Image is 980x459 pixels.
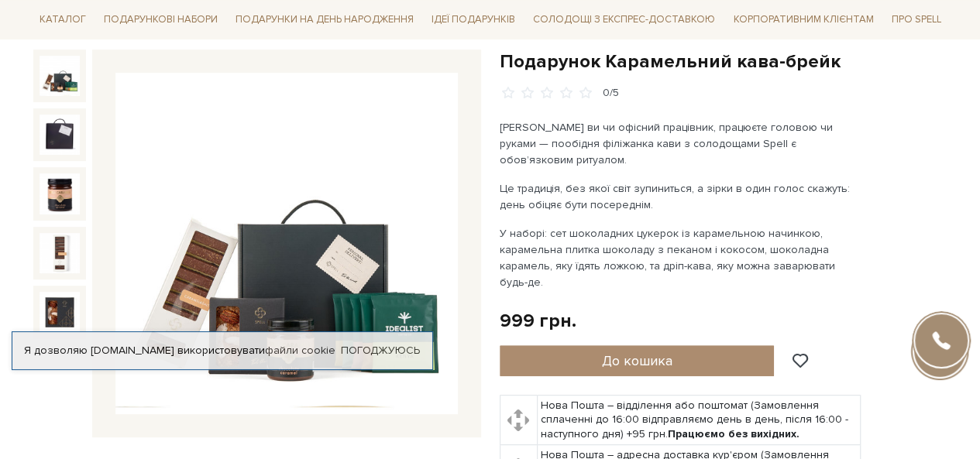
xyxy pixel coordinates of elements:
[40,173,80,214] img: Подарунок Карамельний кава-брейк
[537,396,860,445] td: Нова Пошта – відділення або поштомат (Замовлення сплаченні до 16:00 відправляємо день в день, піс...
[885,8,947,32] a: Про Spell
[265,344,335,357] a: файли cookie
[500,345,775,376] button: До кошика
[115,73,458,415] img: Подарунок Карамельний кава-брейк
[500,225,863,290] p: У наборі: сет шоколадних цукерок із карамельною начинкою, карамельна плитка шоколаду з пеканом і ...
[727,6,879,33] a: Корпоративним клієнтам
[603,86,619,101] div: 0/5
[500,180,863,213] p: Це традиція, без якої світ зупиниться, а зірки в один голос скажуть: день обіцяє бути посереднім.
[500,119,863,168] p: [PERSON_NAME] ви чи офісний працівник, працюєте головою чи руками — пообідня філіжанка кави з сол...
[40,292,80,332] img: Подарунок Карамельний кава-брейк
[527,6,721,33] a: Солодощі з експрес-доставкою
[98,8,224,32] a: Подарункові набори
[601,352,672,369] span: До кошика
[229,8,420,32] a: Подарунки на День народження
[425,8,521,32] a: Ідеї подарунків
[341,344,420,358] a: Погоджуюсь
[668,427,799,440] b: Працюємо без вихідних.
[500,50,947,74] h1: Подарунок Карамельний кава-брейк
[33,8,92,32] a: Каталог
[12,344,432,358] div: Я дозволяю [DOMAIN_NAME] використовувати
[40,56,80,96] img: Подарунок Карамельний кава-брейк
[500,309,576,333] div: 999 грн.
[40,115,80,155] img: Подарунок Карамельний кава-брейк
[40,233,80,273] img: Подарунок Карамельний кава-брейк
